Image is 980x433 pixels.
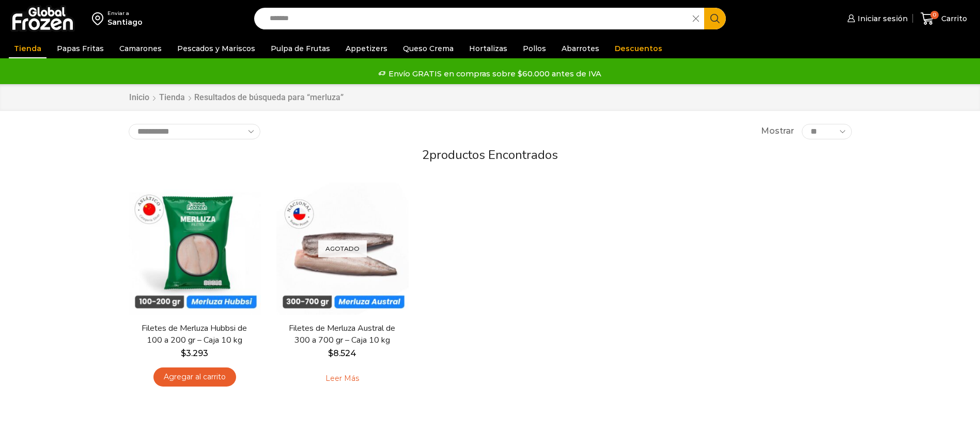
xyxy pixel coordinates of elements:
nav: Breadcrumb [129,92,344,104]
a: Abarrotes [556,39,604,58]
select: Pedido de la tienda [129,124,260,139]
span: 2 [422,147,429,163]
a: Tienda [159,92,185,104]
a: Camarones [114,39,167,58]
button: Search button [704,8,726,29]
span: Carrito [939,13,967,24]
span: 0 [930,11,939,19]
span: $ [181,348,186,358]
a: Tienda [9,39,46,58]
span: Mostrar [761,125,794,137]
div: Enviar a [107,10,143,17]
a: Filetes de Merluza Austral de 300 a 700 gr – Caja 10 kg [283,323,401,346]
bdi: 3.293 [181,348,208,358]
a: Descuentos [610,39,667,58]
a: Filetes de Merluza Hubbsi de 100 a 200 gr – Caja 10 kg [135,323,254,346]
a: Papas Fritas [52,39,109,58]
span: Iniciar sesión [855,13,908,24]
h1: Resultados de búsqueda para “merluza” [194,92,344,102]
a: Hortalizas [464,39,512,58]
a: Agregar al carrito: “Filetes de Merluza Hubbsi de 100 a 200 gr – Caja 10 kg” [153,367,236,387]
a: Inicio [129,92,150,104]
a: Appetizers [340,39,393,58]
a: Iniciar sesión [845,8,908,29]
a: Pollos [518,39,551,58]
div: Santiago [107,17,143,27]
bdi: 8.524 [328,348,356,358]
a: Queso Crema [398,39,459,58]
img: address-field-icon.svg [92,10,107,27]
a: Leé más sobre “Filetes de Merluza Austral de 300 a 700 gr - Caja 10 kg” [309,367,375,389]
a: 0 Carrito [918,7,970,31]
span: productos encontrados [429,147,558,163]
p: Agotado [318,240,367,258]
a: Pescados y Mariscos [172,39,260,58]
span: $ [328,348,333,358]
a: Pulpa de Frutas [266,39,335,58]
